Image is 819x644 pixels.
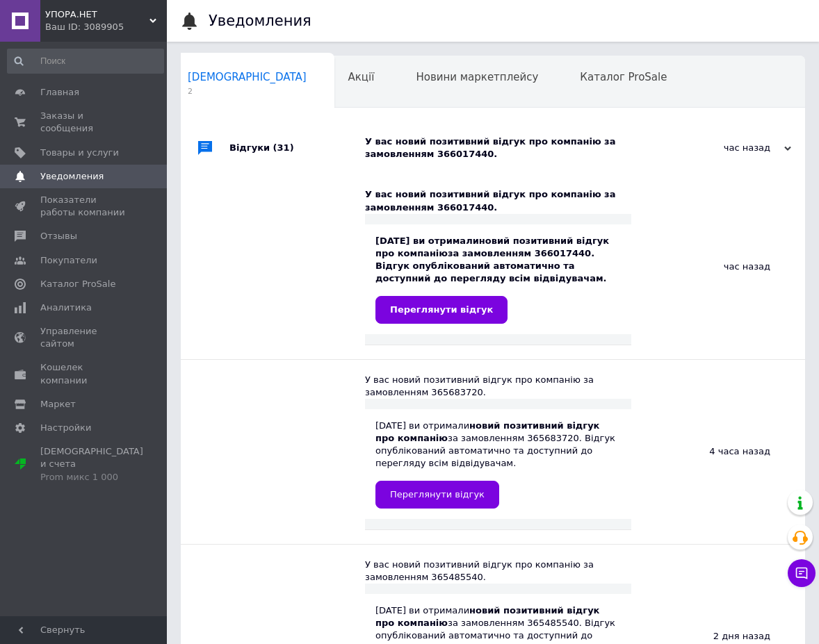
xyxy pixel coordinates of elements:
span: Главная [40,86,79,99]
span: Каталог ProSale [40,278,115,290]
div: [DATE] ви отримали за замовленням 366017440. Відгук опублікований автоматично та доступний до пер... [375,235,621,324]
div: час назад [652,142,791,154]
span: Маркет [40,398,76,411]
span: Кошелек компании [40,361,129,386]
span: Переглянути відгук [390,304,493,315]
span: Показатели работы компании [40,194,129,219]
span: Настройки [40,422,91,434]
div: Prom микс 1 000 [40,471,143,484]
span: [DEMOGRAPHIC_DATA] и счета [40,445,143,484]
span: Акції [348,71,375,83]
button: Чат с покупателем [788,559,816,587]
div: У вас новий позитивний відгук про компанію за замовленням 365683720. [365,374,631,399]
span: Покупатели [40,254,97,267]
h1: Уведомления [209,13,311,29]
input: Поиск [7,49,164,74]
span: 2 [188,86,307,97]
div: час назад [631,174,805,358]
div: Відгуки [229,122,365,174]
a: Переглянути відгук [375,481,499,509]
span: Товары и услуги [40,147,119,159]
div: У вас новий позитивний відгук про компанію за замовленням 365485540. [365,559,631,584]
a: Переглянути відгук [375,296,508,324]
div: У вас новий позитивний відгук про компанію за замовленням 366017440. [365,188,631,213]
span: (31) [273,142,294,153]
span: УПОРА.НЕТ [45,8,149,21]
span: Аналитика [40,302,92,314]
b: новий позитивний відгук про компанію [375,605,599,628]
div: 4 часа назад [631,360,805,544]
span: [DEMOGRAPHIC_DATA] [188,71,307,83]
span: Каталог ProSale [580,71,667,83]
span: Уведомления [40,170,104,183]
span: Управление сайтом [40,325,129,350]
b: новий позитивний відгук про компанію [375,420,599,443]
div: У вас новий позитивний відгук про компанію за замовленням 366017440. [365,135,652,160]
span: Новини маркетплейсу [416,71,538,83]
div: Ваш ID: 3089905 [45,21,167,33]
div: [DATE] ви отримали за замовленням 365683720. Відгук опублікований автоматично та доступний до пер... [375,420,621,509]
span: Отзывы [40,230,77,242]
span: Заказы и сообщения [40,110,129,135]
span: Переглянути відгук [390,489,485,499]
b: новий позитивний відгук про компанію [375,236,609,258]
